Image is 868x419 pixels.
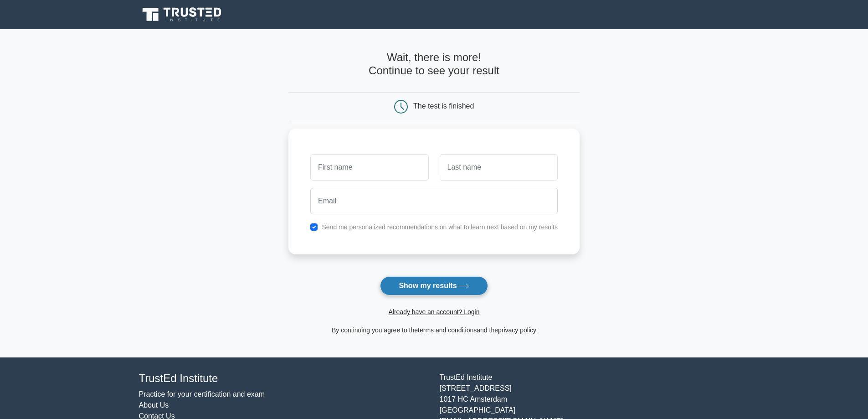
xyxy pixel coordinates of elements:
[418,326,477,334] a: terms and conditions
[139,390,265,398] a: Practice for your certification and exam
[388,308,479,316] a: Already have an account? Login
[310,188,558,214] input: Email
[283,325,585,336] div: By continuing you agree to the and the
[413,102,474,110] div: The test is finished
[139,401,169,409] a: About Us
[310,154,428,181] input: First name
[498,326,536,334] a: privacy policy
[288,51,580,78] h4: Wait, there is more! Continue to see your result
[139,372,429,385] h4: TrustEd Institute
[380,276,488,295] button: Show my results
[322,223,558,231] label: Send me personalized recommendations on what to learn next based on my results
[440,154,558,181] input: Last name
